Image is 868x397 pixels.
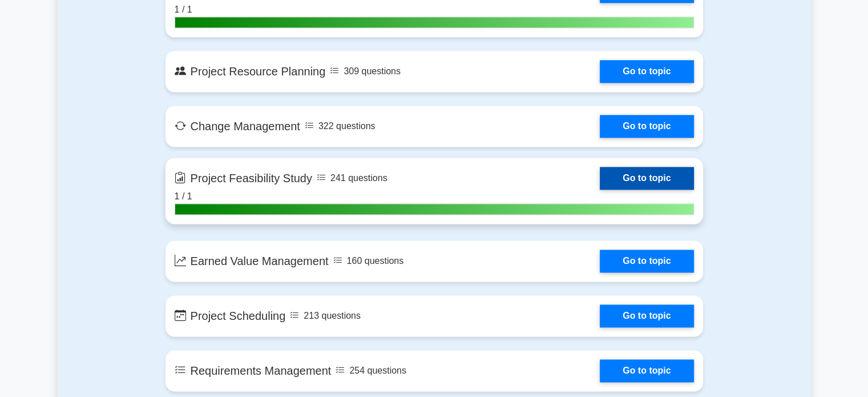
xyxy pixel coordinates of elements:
[600,250,693,272] a: Go to topic
[600,167,693,190] a: Go to topic
[600,304,693,327] a: Go to topic
[600,115,693,138] a: Go to topic
[600,60,693,83] a: Go to topic
[600,359,693,382] a: Go to topic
